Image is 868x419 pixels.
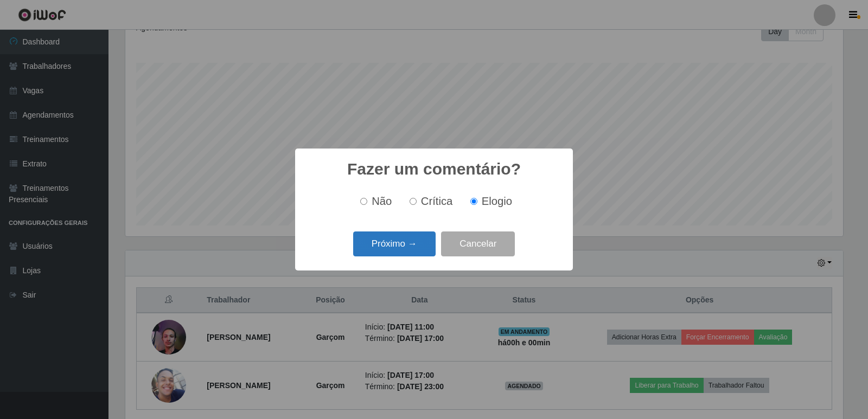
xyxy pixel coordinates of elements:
[421,195,453,207] span: Crítica
[372,195,392,207] span: Não
[360,198,367,205] input: Não
[347,159,521,179] h2: Fazer um comentário?
[353,231,436,257] button: Próximo →
[482,195,512,207] span: Elogio
[441,231,515,257] button: Cancelar
[470,198,477,205] input: Elogio
[410,198,417,205] input: Crítica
